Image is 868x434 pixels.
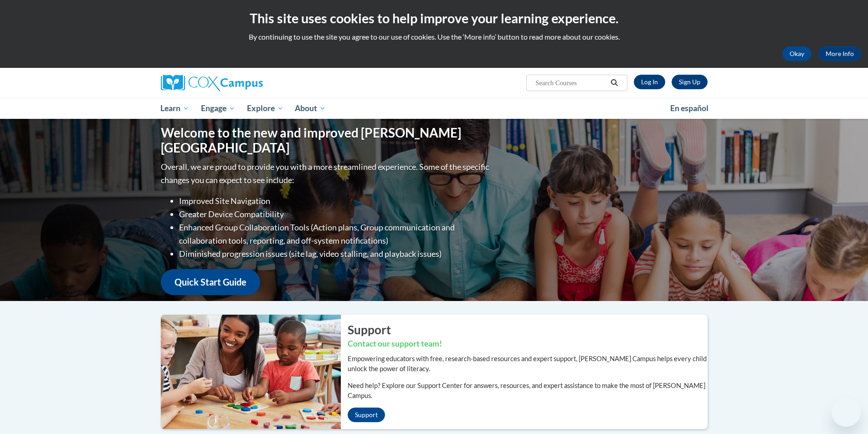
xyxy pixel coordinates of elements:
button: Search [607,77,621,88]
iframe: Button to launch messaging window [832,398,861,427]
div: Main menu [147,98,721,119]
a: Quick Start Guide [161,269,260,295]
input: Search Courses [534,77,607,88]
span: Explore [247,103,283,114]
img: Cox Campus [161,75,263,91]
a: Learn [155,98,195,119]
li: Greater Device Compatibility [179,208,491,221]
h2: Support [348,322,708,338]
a: Cox Campus [161,75,334,91]
a: About [289,98,332,119]
a: Register [672,75,708,89]
a: En español [664,99,714,118]
a: More Info [818,46,861,61]
span: En español [670,103,709,113]
li: Improved Site Navigation [179,194,491,208]
button: Okay [782,46,812,61]
span: About [295,103,326,114]
p: Overall, we are proud to provide you with a more streamlined experience. Some of the specific cha... [161,160,491,187]
a: Engage [195,98,241,119]
li: Diminished progression issues (site lag, video stalling, and playback issues) [179,247,491,260]
img: ... [154,315,341,429]
a: Log In [634,75,665,89]
p: By continuing to use the site you agree to our use of cookies. Use the ‘More info’ button to read... [7,32,861,42]
span: Engage [201,103,235,114]
span: Learn [160,103,189,114]
p: Empowering educators with free, research-based resources and expert support, [PERSON_NAME] Campus... [348,354,708,374]
h2: This site uses cookies to help improve your learning experience. [7,9,861,27]
a: Support [348,408,385,422]
a: Explore [241,98,289,119]
li: Enhanced Group Collaboration Tools (Action plans, Group communication and collaboration tools, re... [179,221,491,247]
p: Need help? Explore our Support Center for answers, resources, and expert assistance to make the m... [348,381,708,401]
h1: Welcome to the new and improved [PERSON_NAME][GEOGRAPHIC_DATA] [161,125,491,156]
h3: Contact our support team! [348,338,708,350]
